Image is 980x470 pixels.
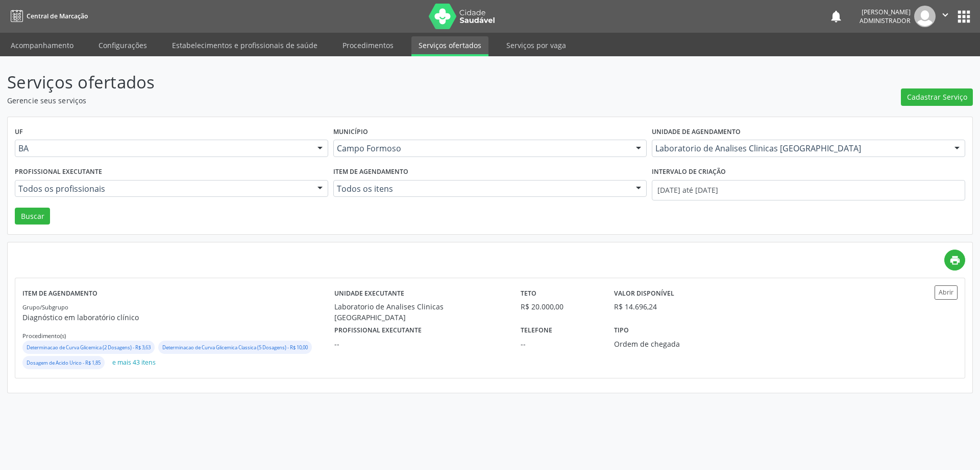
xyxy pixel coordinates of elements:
label: Tipo [614,323,629,339]
div: R$ 20.000,00 [521,301,600,312]
p: Serviços ofertados [7,70,683,95]
label: Profissional executante [15,164,102,180]
button: apps [955,8,973,26]
span: BA [18,143,307,153]
button: Abrir [935,285,958,299]
label: Unidade executante [334,285,404,301]
small: Determinacao de Curva Glicemica (2 Dosagens) - R$ 3,63 [27,344,151,351]
p: Gerencie seus serviços [7,95,683,106]
span: Todos os itens [337,184,626,194]
div: -- [334,339,507,349]
label: Intervalo de criação [652,164,726,180]
a: Estabelecimentos e profissionais de saúde [165,36,325,54]
div: Laboratorio de Analises Clinicas [GEOGRAPHIC_DATA] [334,301,507,323]
button: Buscar [15,208,50,225]
span: Cadastrar Serviço [907,92,967,102]
span: Administrador [860,16,911,25]
small: Dosagem de Acido Urico - R$ 1,85 [27,360,101,366]
label: UF [15,124,23,140]
a: print [944,250,965,271]
label: Profissional executante [334,323,422,339]
button: notifications [829,9,843,24]
label: Município [333,124,368,140]
div: Ordem de chegada [614,339,740,349]
div: -- [521,339,600,349]
small: Determinacao de Curva Glicemica Classica (5 Dosagens) - R$ 10,00 [162,344,308,351]
img: img [914,6,936,27]
input: Selecione um intervalo [652,180,965,200]
div: R$ 14.696,24 [614,301,657,312]
a: Procedimentos [335,36,401,54]
span: Central de Marcação [27,12,88,20]
i:  [940,9,951,20]
label: Item de agendamento [333,164,408,180]
span: Campo Formoso [337,143,626,153]
a: Central de Marcação [7,8,88,25]
button: Cadastrar Serviço [901,88,973,106]
small: Grupo/Subgrupo [22,303,68,311]
div: [PERSON_NAME] [860,8,911,16]
i: print [949,255,961,266]
label: Teto [521,285,536,301]
label: Telefone [521,323,552,339]
p: Diagnóstico em laboratório clínico [22,312,334,323]
a: Configurações [91,36,154,54]
small: Procedimento(s) [22,332,66,340]
span: Laboratorio de Analises Clinicas [GEOGRAPHIC_DATA] [655,143,944,153]
label: Valor disponível [614,285,674,301]
button: e mais 43 itens [108,356,160,370]
a: Acompanhamento [4,36,81,54]
span: Todos os profissionais [18,184,307,194]
a: Serviços ofertados [411,36,488,56]
a: Serviços por vaga [499,36,573,54]
label: Unidade de agendamento [652,124,741,140]
label: Item de agendamento [22,285,97,301]
button:  [936,6,955,27]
